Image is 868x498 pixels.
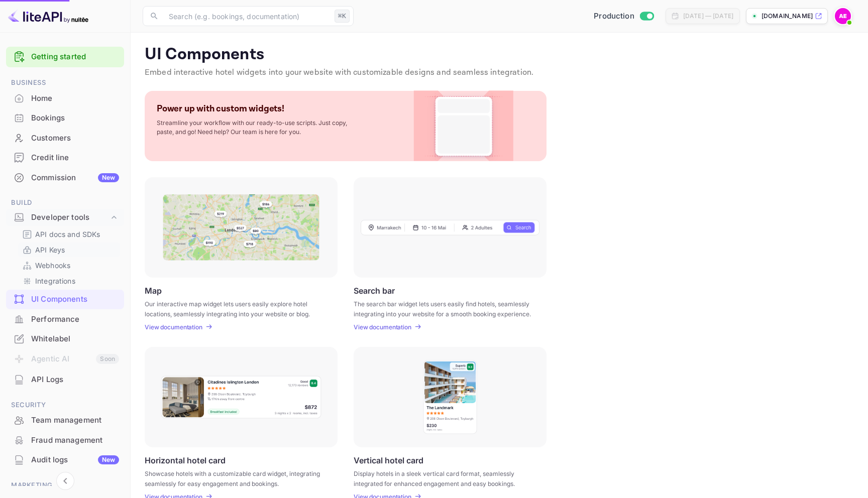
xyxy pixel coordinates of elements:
div: Whitelabel [6,329,124,349]
div: Fraud management [6,431,124,450]
img: Map Frame [163,194,319,261]
div: API Keys [18,242,120,257]
a: Team management [6,411,124,429]
div: Performance [6,310,124,329]
div: Webhooks [18,258,120,273]
div: [DATE] — [DATE] [683,12,733,21]
p: Our interactive map widget lets users easily explore hotel locations, seamlessly integrating into... [145,299,325,317]
a: Getting started [31,51,119,63]
img: LiteAPI logo [8,8,88,24]
div: ⌘K [335,10,350,23]
a: View documentation [145,323,205,331]
div: New [98,455,119,464]
div: Performance [31,314,119,325]
a: Bookings [6,108,124,127]
a: Performance [6,310,124,328]
span: Security [6,400,124,411]
div: Home [6,89,124,108]
div: Credit line [6,148,124,168]
a: Customers [6,129,124,147]
p: View documentation [354,323,411,331]
p: API docs and SDKs [35,229,100,239]
a: API Logs [6,370,124,389]
div: Integrations [18,274,120,288]
div: New [98,173,119,182]
div: Switch to Sandbox mode [590,11,658,22]
p: Power up with custom widgets! [157,103,284,114]
p: Embed interactive hotel widgets into your website with customizable designs and seamless integrat... [145,67,854,79]
a: Audit logsNew [6,450,124,469]
button: Collapse navigation [56,472,74,490]
a: Webhooks [22,260,116,271]
a: View documentation [354,323,414,331]
span: Build [6,197,124,208]
img: Custom Widget PNG [423,91,504,161]
img: Horizontal hotel card Frame [160,375,322,419]
span: Production [594,11,634,22]
div: Team management [31,415,119,426]
img: Vertical hotel card Frame [422,359,478,435]
p: Search bar [354,286,395,295]
img: achraf Elkhaier [835,8,851,24]
p: Streamline your workflow with our ready-to-use scripts. Just copy, paste, and go! Need help? Our ... [157,118,358,137]
p: Webhooks [35,260,70,271]
a: CommissionNew [6,168,124,187]
div: Bookings [6,108,124,128]
a: API Keys [22,244,116,255]
div: API docs and SDKs [18,227,120,241]
div: Commission [31,172,119,184]
div: Customers [6,129,124,148]
div: Bookings [31,112,119,124]
div: API Logs [6,370,124,390]
a: UI Components [6,290,124,308]
div: API Logs [31,374,119,386]
p: Horizontal hotel card [145,455,226,465]
div: UI Components [31,294,119,305]
div: Audit logsNew [6,450,124,470]
div: Developer tools [31,212,109,223]
span: Marketing [6,480,124,491]
span: Business [6,77,124,88]
input: Search (e.g. bookings, documentation) [163,6,331,26]
div: CommissionNew [6,168,124,188]
div: Credit line [31,152,119,164]
a: Credit line [6,148,124,167]
div: Developer tools [6,209,124,226]
div: Team management [6,411,124,430]
p: Map [145,286,162,295]
div: UI Components [6,290,124,309]
div: Audit logs [31,454,119,466]
p: UI Components [145,45,854,65]
p: Integrations [35,276,75,286]
a: API docs and SDKs [22,229,116,239]
p: API Keys [35,244,65,255]
div: Getting started [6,47,124,67]
p: View documentation [145,323,202,331]
div: Home [31,93,119,104]
div: Whitelabel [31,333,119,345]
img: Search Frame [361,219,539,235]
a: Whitelabel [6,329,124,348]
a: Integrations [22,276,116,286]
div: Fraud management [31,435,119,446]
p: Display hotels in a sleek vertical card format, seamlessly integrated for enhanced engagement and... [354,469,534,487]
div: Customers [31,133,119,144]
p: [DOMAIN_NAME] [762,12,813,21]
p: Showcase hotels with a customizable card widget, integrating seamlessly for easy engagement and b... [145,469,325,487]
a: Home [6,89,124,107]
a: Fraud management [6,431,124,449]
p: Vertical hotel card [354,455,423,465]
p: The search bar widget lets users easily find hotels, seamlessly integrating into your website for... [354,299,534,317]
